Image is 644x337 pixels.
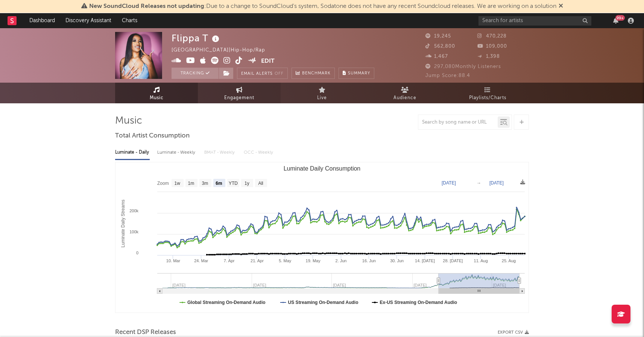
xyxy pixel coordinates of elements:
text: 24. Mar [194,258,208,263]
div: 99 + [615,15,625,21]
span: 1,398 [477,54,500,59]
svg: Luminate Daily Consumption [115,162,529,313]
a: Dashboard [24,13,60,28]
text: 14. [DATE] [415,258,435,263]
span: 109,000 [477,44,507,49]
div: Luminate - Daily [115,146,150,159]
input: Search by song name or URL [418,119,498,125]
text: 100k [129,230,138,234]
a: Playlists/Charts [446,83,529,103]
span: Music [150,94,164,103]
a: Benchmark [292,68,335,79]
button: Export CSV [498,330,529,335]
text: US Streaming On-Demand Audio [288,300,358,305]
button: Edit [261,57,275,66]
span: Recent DSP Releases [115,328,176,337]
span: Live [317,94,327,103]
span: 1,467 [425,54,448,59]
a: Discovery Assistant [60,13,117,28]
a: Music [115,83,198,103]
text: 0 [136,251,138,255]
span: 470,228 [477,34,507,39]
text: 11. Aug [474,258,488,263]
text: 25. Aug [502,258,516,263]
span: New SoundCloud Releases not updating [89,3,204,9]
div: Luminate - Weekly [157,146,197,159]
text: [DATE] [442,180,456,186]
text: 21. Apr [251,258,264,263]
span: Benchmark [302,69,331,78]
button: Tracking [172,68,219,79]
span: Dismiss [559,3,563,9]
div: [GEOGRAPHIC_DATA] | Hip-Hop/Rap [172,46,274,55]
span: Playlists/Charts [469,94,506,103]
span: Engagement [224,94,254,103]
text: 2. Jun [336,258,347,263]
text: YTD [229,181,238,186]
text: 200k [129,209,138,213]
span: Jump Score: 88.4 [425,73,470,78]
span: 297,080 Monthly Listeners [425,64,501,69]
span: 562,800 [425,44,455,49]
a: Charts [117,13,143,28]
input: Search for artists [478,16,591,26]
text: 7. Apr [224,258,235,263]
em: Off [275,72,284,76]
text: 5. May [279,258,292,263]
text: 19. May [306,258,321,263]
a: Audience [363,83,446,103]
text: Luminate Daily Consumption [284,165,361,172]
span: 19,245 [425,34,451,39]
a: Engagement [198,83,281,103]
text: All [258,181,263,186]
text: 28. [DATE] [443,258,463,263]
span: Summary [348,71,370,76]
button: 99+ [613,18,618,24]
text: Ex-US Streaming On-Demand Audio [380,300,457,305]
text: 3m [202,181,208,186]
span: Audience [393,94,416,103]
text: 16. Jun [362,258,376,263]
button: Email AlertsOff [237,68,288,79]
text: 6m [216,181,222,186]
text: Zoom [157,181,169,186]
a: Live [281,83,363,103]
text: 1m [188,181,194,186]
text: [DATE] [489,180,504,186]
div: Flippa T [172,32,221,44]
text: 1y [245,181,249,186]
text: 10. Mar [166,258,181,263]
button: Summary [339,68,374,79]
text: Luminate Daily Streams [120,199,126,247]
text: Global Streaming On-Demand Audio [187,300,266,305]
text: → [477,180,481,186]
span: Total Artist Consumption [115,131,190,141]
span: : Due to a change to SoundCloud's system, Sodatone does not have any recent Soundcloud releases. ... [89,3,556,9]
text: 1w [175,181,181,186]
text: 30. Jun [390,258,404,263]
